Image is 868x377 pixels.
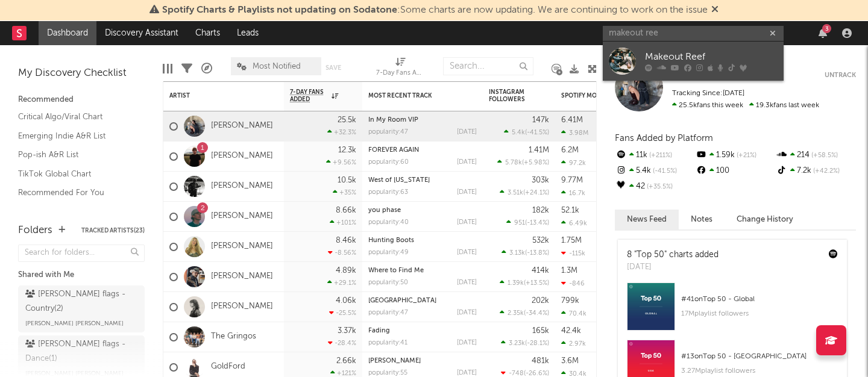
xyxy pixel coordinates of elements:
a: Leads [228,21,267,45]
div: [DATE] [457,279,477,286]
div: [DATE] [457,189,477,196]
div: 1.75M [561,237,582,245]
div: 8 "Top 50" charts added [627,249,722,261]
span: 19.3k fans last week [672,102,819,109]
div: 11k [615,148,695,163]
span: Dismiss [711,5,719,15]
span: -41.5 % [527,129,547,136]
div: 25.5k [338,116,356,124]
div: 17M playlist followers [681,307,838,321]
input: Search... [443,57,533,75]
span: 1.39k [508,280,524,287]
div: popularity: 47 [368,310,408,316]
div: [PERSON_NAME] flags - Country ( 2 ) [25,287,134,316]
div: ( ) [504,128,549,136]
div: [DATE] [457,129,477,136]
a: [PERSON_NAME] [211,121,273,131]
div: popularity: 63 [368,189,408,196]
div: 182k [532,207,549,214]
div: Most Recent Track [368,92,459,99]
div: In My Room VIP [368,117,477,123]
div: 1.3M [561,267,577,275]
div: 100 [695,163,775,179]
div: 8.66k [336,207,356,214]
div: popularity: 60 [368,159,409,166]
div: 7-Day Fans Added (7-Day Fans Added) [376,51,424,86]
span: 5.4k [512,129,525,136]
div: [DATE] [457,249,477,256]
div: 214 [776,148,856,163]
div: popularity: 47 [368,129,408,136]
div: Artist [169,92,260,99]
a: [PERSON_NAME] [211,151,273,161]
button: Save [325,64,341,71]
span: 7-Day Fans Added [290,89,329,103]
div: popularity: 55 [368,370,407,376]
div: +32.3 % [327,128,356,136]
span: 2.35k [508,310,524,317]
span: +211 % [647,152,672,159]
div: FOREVER AGAIN [368,147,477,154]
div: 42 [615,179,695,195]
div: ( ) [500,309,549,317]
div: -115k [561,249,585,257]
input: Search for folders... [18,245,145,262]
a: West of [US_STATE] [368,177,430,184]
div: Celeste [368,358,477,364]
div: [DATE] [457,310,477,316]
div: -846 [561,279,585,287]
a: [PERSON_NAME] [368,358,421,364]
div: popularity: 50 [368,279,408,286]
button: Untrack [825,69,856,81]
div: Filters [181,51,192,86]
a: TikTok Global Chart [18,167,133,181]
a: [GEOGRAPHIC_DATA] [368,298,436,304]
div: A&R Pipeline [201,51,212,86]
a: In My Room VIP [368,117,418,123]
div: +121 % [330,369,356,377]
div: 147k [532,116,549,124]
div: +9.56 % [326,158,356,166]
div: ( ) [502,249,549,257]
span: Tracking Since: [DATE] [672,90,744,97]
a: FOREVER AGAIN [368,147,419,154]
div: 165k [532,327,549,335]
div: ( ) [501,339,549,347]
a: [PERSON_NAME] [211,241,273,252]
div: 3.6M [561,357,579,365]
div: Recommended [18,93,145,107]
div: ( ) [506,219,549,226]
span: Most Notified [253,63,301,70]
div: 6.49k [561,219,587,227]
button: 3 [819,28,827,38]
a: Critical Algo/Viral Chart [18,110,133,123]
div: 6.2M [561,146,579,154]
div: ( ) [501,369,549,377]
div: -25.5 % [329,309,356,317]
div: 481k [532,357,549,365]
div: 7-Day Fans Added (7-Day Fans Added) [376,66,424,81]
span: +13.5 % [526,280,547,287]
a: GoldFord [211,362,245,372]
span: 5.78k [505,160,522,166]
span: -41.5 % [651,168,677,175]
span: +58.5 % [810,152,838,159]
span: 951 [514,220,525,226]
div: 1.41M [529,146,549,154]
button: Tracked Artists(23) [81,228,145,234]
div: Folders [18,223,52,238]
a: Recommended For You [18,186,133,199]
div: West of Ohio [368,177,477,184]
div: 3.37k [338,327,356,335]
div: Instagram Followers [489,89,531,103]
div: 9.77M [561,176,583,184]
a: [PERSON_NAME] [211,211,273,222]
span: [PERSON_NAME] [PERSON_NAME] [25,316,124,331]
div: 16.7k [561,189,585,197]
a: [PERSON_NAME] [211,302,273,312]
div: Spotify Monthly Listeners [561,92,652,99]
a: [PERSON_NAME] flags - Country(2)[PERSON_NAME] [PERSON_NAME] [18,285,145,332]
div: -28.4 % [328,339,356,347]
span: +24.1 % [525,190,547,196]
div: 8.46k [336,237,356,245]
